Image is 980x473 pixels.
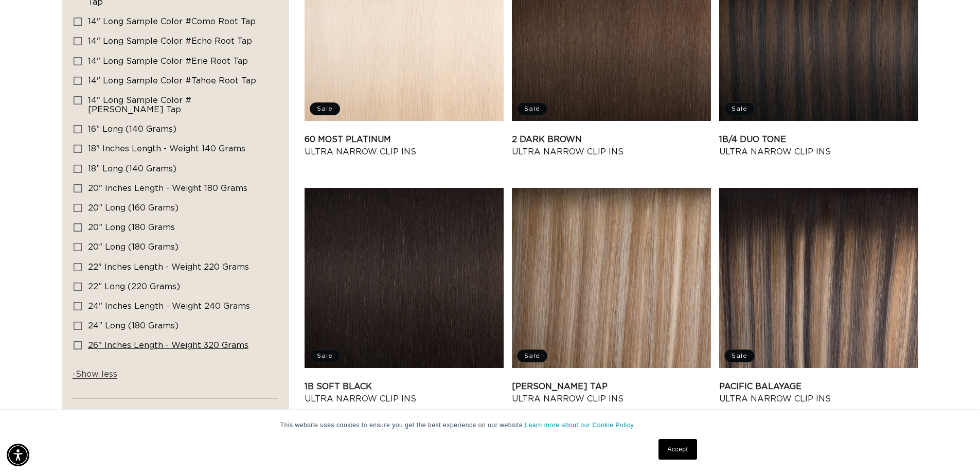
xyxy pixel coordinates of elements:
[525,422,635,429] a: Learn more about our Cookie Policy.
[305,380,504,405] a: 1B Soft Black Ultra Narrow Clip Ins
[88,17,256,26] span: 14" Long Sample Color #Como Root Tap
[280,421,700,430] p: This website uses cookies to ensure you get the best experience on our website.
[88,283,180,291] span: 22” Long (220 grams)
[88,145,245,153] span: 18" Inches length - Weight 140 grams
[88,37,252,45] span: 14" Long Sample Color #Echo Root Tap
[305,133,504,158] a: 60 Most Platinum Ultra Narrow Clip Ins
[88,165,176,173] span: 18” Long (140 grams)
[88,77,256,85] span: 14" Long Sample Color #Tahoe Root Tap
[88,125,176,133] span: 16” Long (140 grams)
[88,243,179,251] span: 20” Long (180 grams)
[73,370,117,378] span: Show less
[88,302,250,310] span: 24" Inches length - Weight 240 grams
[88,204,179,212] span: 20” Long (160 grams)
[88,322,179,330] span: 24” Long (180 grams)
[512,380,711,405] a: [PERSON_NAME] Tap Ultra Narrow Clip Ins
[658,439,697,460] a: Accept
[719,133,918,158] a: 1B/4 Duo Tone Ultra Narrow Clip Ins
[73,369,120,385] button: Show less
[719,380,918,405] a: Pacific Balayage Ultra Narrow Clip Ins
[73,370,76,378] span: -
[88,57,248,65] span: 14" Long Sample Color #Erie Root Tap
[512,133,711,158] a: 2 Dark Brown Ultra Narrow Clip Ins
[88,341,248,349] span: 26" Inches length - Weight 320 grams
[88,223,175,232] span: 20” Long (180 grams
[73,398,278,435] summary: Availability (0 selected)
[7,444,29,466] div: Accessibility Menu
[88,96,191,114] span: 14" Long Sample Color #[PERSON_NAME] Tap
[88,184,247,192] span: 20" Inches length - Weight 180 grams
[88,263,249,271] span: 22" Inches length - Weight 220 grams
